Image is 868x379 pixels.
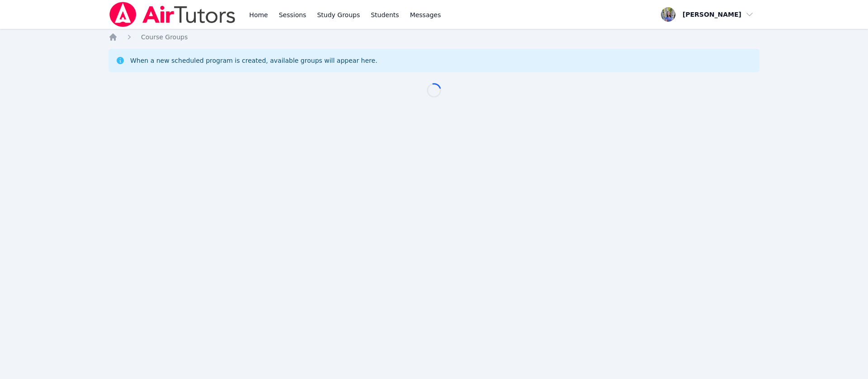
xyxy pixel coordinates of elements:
[108,2,236,27] img: Air Tutors
[410,10,441,19] span: Messages
[130,56,377,65] div: When a new scheduled program is created, available groups will appear here.
[141,33,188,42] a: Course Groups
[141,33,188,41] span: Course Groups
[108,33,759,42] nav: Breadcrumb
